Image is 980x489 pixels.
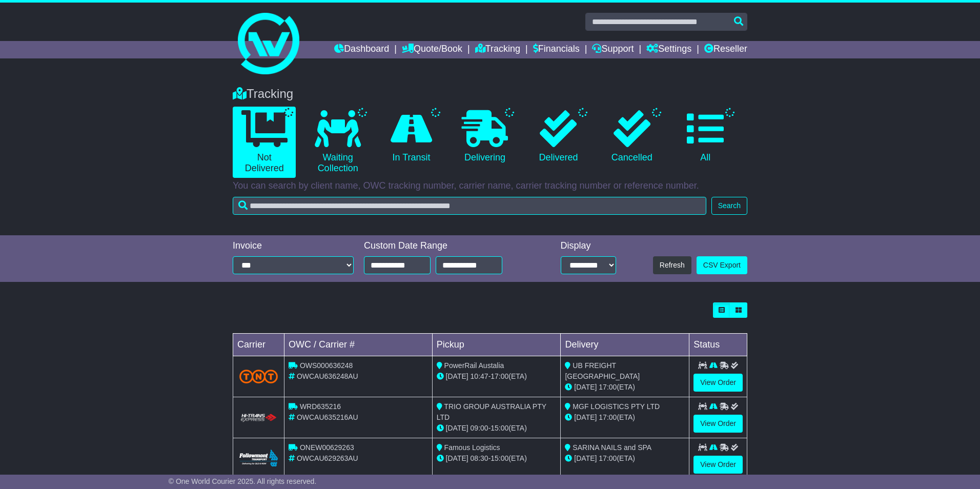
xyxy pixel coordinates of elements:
span: ONEW00629263 [300,443,354,452]
div: - (ETA) [437,453,557,464]
span: [DATE] [446,424,468,432]
button: Search [711,197,747,215]
a: All [674,107,737,167]
a: Dashboard [334,41,389,58]
div: (ETA) [565,382,685,393]
span: [DATE] [574,413,597,421]
span: PowerRail Austalia [444,361,504,370]
a: Quote/Book [402,41,462,58]
a: View Order [693,456,743,474]
a: Settings [646,41,691,58]
span: OWS000636248 [300,361,353,370]
span: UB FREIGHT [GEOGRAPHIC_DATA] [565,361,640,380]
a: Reseller [704,41,747,58]
a: Financials [533,41,580,58]
span: 10:47 [471,372,488,380]
a: Cancelled [600,107,663,167]
span: [DATE] [574,383,597,391]
span: © One World Courier 2025. All rights reserved. [169,477,317,485]
div: Invoice [233,240,354,252]
span: 17:00 [599,454,617,462]
a: In Transit [380,107,443,167]
span: MGF LOGISTICS PTY LTD [573,402,660,411]
span: SARINA NAILS and SPA [573,443,651,452]
p: You can search by client name, OWC tracking number, carrier name, carrier tracking number or refe... [233,180,747,192]
button: Refresh [653,256,691,274]
img: HiTrans.png [239,413,278,423]
td: OWC / Carrier # [284,334,433,356]
a: Tracking [475,41,520,58]
td: Carrier [233,334,284,356]
span: 17:00 [599,413,617,421]
span: [DATE] [446,454,468,462]
span: 17:00 [491,372,508,380]
span: OWCAU635216AU [297,413,358,421]
span: 15:00 [491,454,508,462]
span: WRD635216 [300,402,341,411]
span: 15:00 [491,424,508,432]
div: (ETA) [565,412,685,423]
span: Famous Logistics [444,443,500,452]
div: Display [561,240,616,252]
a: Delivering [453,107,516,167]
img: Followmont_Transport.png [239,450,278,466]
span: [DATE] [574,454,597,462]
td: Status [689,334,747,356]
a: View Order [693,374,743,392]
span: 09:00 [471,424,488,432]
a: Support [592,41,634,58]
a: Waiting Collection [306,107,369,178]
a: View Order [693,415,743,433]
div: - (ETA) [437,371,557,382]
div: Custom Date Range [364,240,528,252]
a: Delivered [527,107,590,167]
div: - (ETA) [437,423,557,434]
td: Pickup [432,334,561,356]
span: 17:00 [599,383,617,391]
div: Tracking [228,87,752,101]
span: OWCAU636248AU [297,372,358,380]
span: OWCAU629263AU [297,454,358,462]
td: Delivery [561,334,689,356]
span: TRIO GROUP AUSTRALIA PTY LTD [437,402,546,421]
a: CSV Export [697,256,747,274]
img: TNT_Domestic.png [239,370,278,383]
div: (ETA) [565,453,685,464]
span: 08:30 [471,454,488,462]
a: Not Delivered [233,107,296,178]
span: [DATE] [446,372,468,380]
